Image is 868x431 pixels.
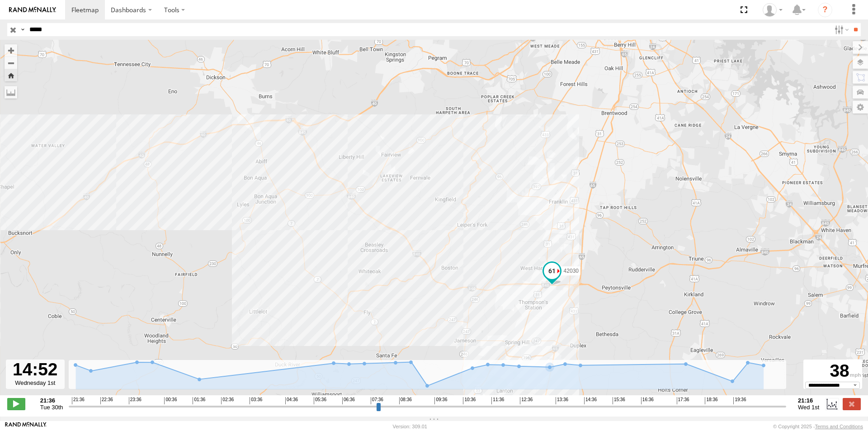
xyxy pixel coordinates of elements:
[9,7,56,13] img: rand-logo.svg
[491,397,504,404] span: 11:36
[818,3,832,17] i: ?
[40,404,63,411] span: Tue 30th Sep 2025
[556,397,568,404] span: 13:36
[434,397,447,404] span: 09:36
[393,424,427,429] div: Version: 309.01
[815,424,863,429] a: Terms and Conditions
[5,44,17,57] button: Zoom in
[40,397,63,404] strong: 21:36
[342,397,355,404] span: 06:36
[100,397,113,404] span: 22:36
[677,397,689,404] span: 17:36
[5,57,17,69] button: Zoom out
[584,397,597,404] span: 14:36
[164,397,177,404] span: 00:36
[371,397,383,404] span: 07:36
[19,23,26,36] label: Search Query
[798,397,819,404] strong: 21:16
[733,397,746,404] span: 19:36
[805,361,861,382] div: 38
[129,397,142,404] span: 23:36
[193,397,205,404] span: 01:36
[250,397,262,404] span: 03:36
[314,397,326,404] span: 05:36
[641,397,654,404] span: 16:36
[5,86,17,99] label: Measure
[463,397,476,404] span: 10:36
[564,268,579,274] span: 42030
[221,397,234,404] span: 02:36
[399,397,412,404] span: 08:36
[5,422,47,431] a: Visit our Website
[773,424,863,429] div: © Copyright 2025 -
[613,397,625,404] span: 15:36
[759,3,786,17] div: Miguel Cantu
[72,397,85,404] span: 21:36
[798,404,819,411] span: Wed 1st Oct 2025
[7,398,25,410] label: Play/Stop
[520,397,533,404] span: 12:36
[853,101,868,114] label: Map Settings
[285,397,298,404] span: 04:36
[705,397,717,404] span: 18:36
[5,69,17,81] button: Zoom Home
[831,23,850,36] label: Search Filter Options
[843,398,861,410] label: Close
